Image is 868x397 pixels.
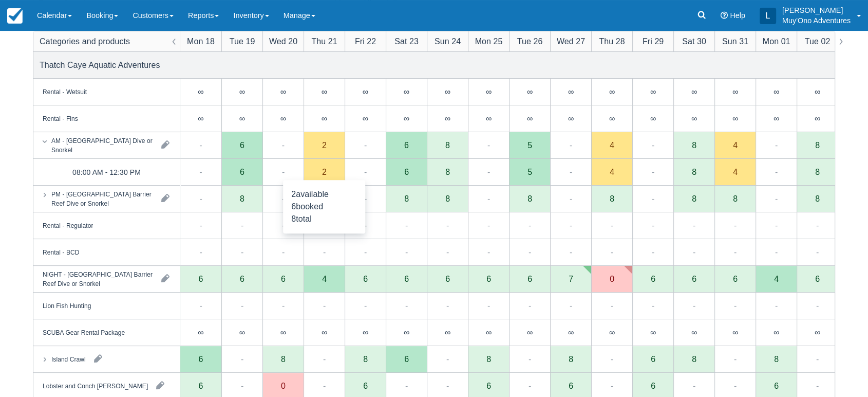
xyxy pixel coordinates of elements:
[427,319,468,346] div: ∞
[446,353,449,365] div: -
[198,328,203,336] div: ∞
[652,139,654,151] div: -
[609,87,615,96] div: ∞
[51,136,153,154] div: AM - [GEOGRAPHIC_DATA] Dive or Snorkel
[775,166,778,178] div: -
[180,266,221,293] div: 6
[199,166,202,178] div: -
[815,328,820,336] div: ∞
[632,319,673,346] div: ∞
[291,213,357,225] div: total
[404,87,409,96] div: ∞
[51,354,86,364] div: Island Crawl
[345,266,386,293] div: 6
[446,299,449,312] div: -
[199,382,203,390] div: 6
[345,319,386,346] div: ∞
[72,166,141,178] div: 08:00 AM - 12:30 PM
[815,168,820,176] div: 8
[529,246,531,258] div: -
[40,35,130,47] div: Categories and products
[187,35,215,47] div: Mon 18
[693,219,695,231] div: -
[756,105,797,132] div: ∞
[774,382,779,390] div: 6
[609,328,615,336] div: ∞
[363,87,368,96] div: ∞
[773,328,779,336] div: ∞
[632,266,673,293] div: 6
[386,319,427,346] div: ∞
[509,319,550,346] div: ∞
[180,105,221,132] div: ∞
[262,105,304,132] div: ∞
[363,114,368,122] div: ∞
[591,266,632,293] div: 0
[405,219,408,231] div: -
[486,382,491,390] div: 6
[304,319,345,346] div: ∞
[775,246,778,258] div: -
[816,299,819,312] div: -
[262,79,304,105] div: ∞
[405,246,408,258] div: -
[199,275,203,283] div: 6
[198,87,203,96] div: ∞
[599,35,625,47] div: Thu 28
[816,219,819,231] div: -
[763,35,790,47] div: Mon 01
[363,275,368,283] div: 6
[527,141,532,149] div: 5
[322,87,327,96] div: ∞
[322,168,327,176] div: 2
[363,382,368,390] div: 6
[782,15,851,26] p: Muy'Ono Adventures
[280,328,286,336] div: ∞
[774,275,779,283] div: 4
[714,159,756,186] div: 4
[345,105,386,132] div: ∞
[180,319,221,346] div: ∞
[221,159,262,186] div: 6
[269,35,297,47] div: Wed 20
[815,87,820,96] div: ∞
[591,319,632,346] div: ∞
[797,159,838,186] div: 8
[652,299,654,312] div: -
[815,275,820,283] div: 6
[311,35,337,47] div: Thu 21
[304,79,345,105] div: ∞
[733,194,738,203] div: 8
[733,168,738,176] div: 4
[43,247,79,257] div: Rental - BCD
[611,219,613,231] div: -
[43,269,153,288] div: NIGHT - [GEOGRAPHIC_DATA] Barrier Reef Dive or Snorkel
[509,79,550,105] div: ∞
[486,87,492,96] div: ∞
[280,87,286,96] div: ∞
[262,319,304,346] div: ∞
[610,141,614,149] div: 4
[323,246,326,258] div: -
[404,194,409,203] div: 8
[291,201,357,213] div: booked
[591,159,632,186] div: 4
[323,353,326,365] div: -
[569,382,573,390] div: 6
[221,105,262,132] div: ∞
[650,87,656,96] div: ∞
[570,246,572,258] div: -
[691,87,697,96] div: ∞
[568,328,574,336] div: ∞
[282,246,285,258] div: -
[714,79,756,105] div: ∞
[611,246,613,258] div: -
[643,35,664,47] div: Fri 29
[568,114,574,122] div: ∞
[775,139,778,151] div: -
[610,194,614,203] div: 8
[475,35,503,47] div: Mon 25
[364,299,367,312] div: -
[734,299,737,312] div: -
[281,355,286,363] div: 8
